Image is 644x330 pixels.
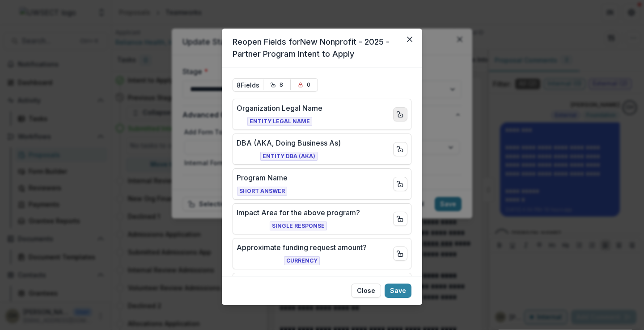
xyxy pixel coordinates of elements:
[267,79,287,90] button: 8
[237,242,367,253] p: Approximate funding request amount?
[260,152,318,161] span: Entity DBA (AKA)
[351,284,381,298] button: Close
[307,82,310,88] p: 0
[222,29,422,67] header: Reopen Fields for New Nonprofit - 2025 - Partner Program Intent to Apply
[393,246,407,261] button: Close field
[393,212,407,226] button: Close field
[402,32,417,46] button: Close
[393,142,407,156] button: Close field
[270,221,327,230] span: Single Response
[280,82,283,88] p: 8
[237,103,322,113] p: Organization Legal Name
[237,80,259,90] p: 8 Fields
[294,79,314,90] button: 0
[237,207,360,218] p: Impact Area for the above program?
[237,172,288,183] p: Program Name
[237,187,287,196] span: Short Answer
[247,117,312,126] span: Entity Legal Name
[237,138,341,148] p: DBA (AKA, Doing Business As)
[393,177,407,191] button: Close field
[393,107,407,121] button: Close field
[284,256,320,265] span: Currency
[385,284,411,298] button: Save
